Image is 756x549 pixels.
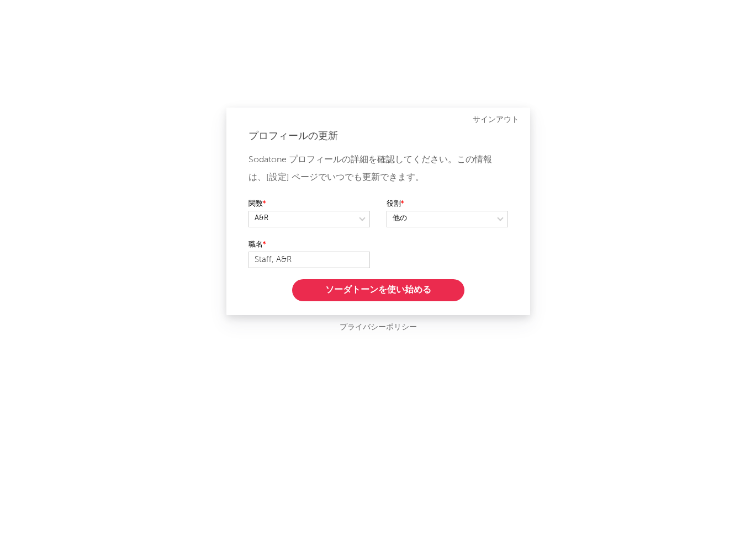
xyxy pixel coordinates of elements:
button: ソーダトーンを使い始める [292,279,464,301]
label: 関数 [249,198,370,211]
label: 役割 [387,198,508,211]
div: プロフィールの更新 [249,130,508,143]
a: プライバシーポリシー [340,321,417,334]
p: Sodatone プロフィールの詳細を確認してください。この情報は、[設定] ページでいつでも更新できます。 [249,151,508,186]
label: 職名 [249,238,370,252]
a: サインアウト [473,113,519,126]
